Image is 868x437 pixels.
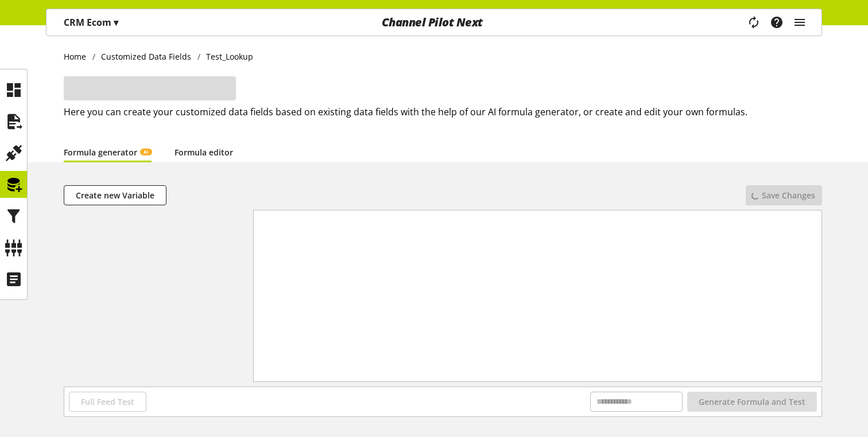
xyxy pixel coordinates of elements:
[76,189,154,201] span: Create new Variable
[69,392,146,412] button: Full Feed Test
[46,9,822,36] nav: main navigation
[175,146,233,158] a: Formula editor
[81,396,134,408] span: Full Feed Test
[64,146,152,158] a: Formula generatorAI
[687,392,817,412] button: Generate Formula and Test
[95,50,197,63] a: Customized Data Fields
[64,185,166,205] button: Create new Variable
[144,149,149,155] span: AI
[64,50,92,63] a: Home
[699,396,805,408] span: Generate Formula and Test
[64,105,822,119] h2: Here you can create your customized data fields based on existing data fields with the help of ou...
[64,15,118,29] p: CRM Ecom
[114,16,118,29] span: ▾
